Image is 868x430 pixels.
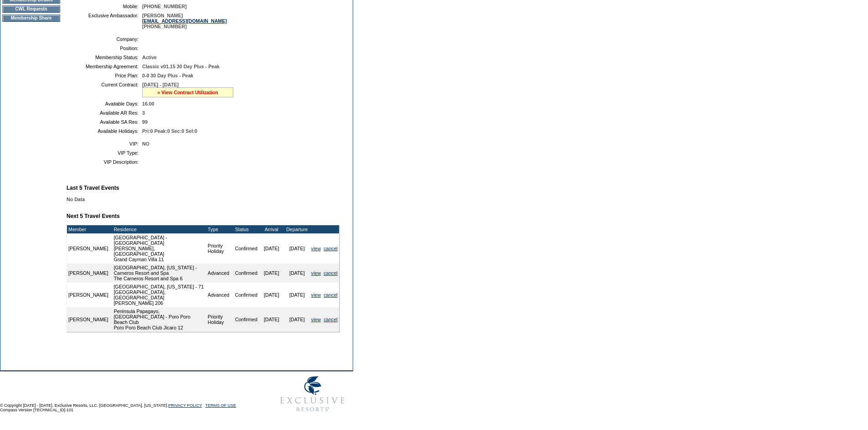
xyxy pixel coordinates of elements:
a: cancel [324,317,338,322]
td: [DATE] [259,283,284,307]
td: Status [234,225,259,233]
td: Confirmed [234,263,259,283]
td: Available SA Res: [70,119,139,125]
td: Position: [70,46,139,51]
span: 3 [142,110,145,116]
td: Price Plan: [70,73,139,78]
td: Advanced [206,263,234,283]
span: NO [142,141,149,147]
td: Available Days: [70,101,139,106]
span: 16.00 [142,101,154,106]
td: Available Holidays: [70,128,139,134]
td: [GEOGRAPHIC_DATA] - [GEOGRAPHIC_DATA][PERSON_NAME], [GEOGRAPHIC_DATA] Grand Cayman Villa 11 [113,233,206,263]
td: [DATE] [284,307,310,332]
td: Advanced [206,283,234,307]
td: VIP Description: [70,159,139,165]
span: 0-0 30 Day Plus - Peak [142,73,194,78]
a: view [311,270,321,276]
td: [DATE] [259,263,284,283]
td: [GEOGRAPHIC_DATA], [US_STATE] - Carneros Resort and Spa The Carneros Resort and Spa 6 [113,263,206,283]
td: Membership Share [2,15,60,22]
td: VIP Type: [70,150,139,156]
td: Priority Holiday [206,307,234,332]
span: Active [142,55,157,60]
a: cancel [324,292,338,298]
a: PRIVACY POLICY [168,403,202,408]
td: CWL Requests [2,5,60,13]
td: Priority Holiday [206,233,234,263]
td: [GEOGRAPHIC_DATA], [US_STATE] - 71 [GEOGRAPHIC_DATA], [GEOGRAPHIC_DATA] [PERSON_NAME] 206 [113,283,206,307]
span: [PHONE_NUMBER] [142,4,187,9]
td: [PERSON_NAME] [67,233,110,263]
td: Confirmed [234,233,259,263]
td: Membership Agreement: [70,64,139,69]
td: Company: [70,36,139,42]
b: Next 5 Travel Events [67,213,120,219]
td: [PERSON_NAME] [67,263,110,283]
a: cancel [324,270,338,276]
a: cancel [324,246,338,251]
td: [DATE] [284,233,310,263]
td: [DATE] [259,307,284,332]
td: Residence [113,225,206,233]
td: [PERSON_NAME] [67,283,110,307]
td: Type [206,225,234,233]
td: Available AR Res: [70,110,139,116]
td: VIP: [70,141,139,147]
td: [PERSON_NAME] [67,307,110,332]
a: view [311,292,321,298]
td: [DATE] [259,233,284,263]
td: Current Contract: [70,82,139,97]
td: Peninsula Papagayo, [GEOGRAPHIC_DATA] - Poro Poro Beach Club Poro Poro Beach Club Jicaro 12 [113,307,206,332]
span: 99 [142,119,148,125]
td: Departure [284,225,310,233]
img: Exclusive Resorts [272,371,353,417]
span: Pri:0 Peak:0 Sec:0 Sel:0 [142,128,197,134]
a: TERMS OF USE [205,403,236,408]
td: Member [67,225,110,233]
td: Arrival [259,225,284,233]
td: Confirmed [234,283,259,307]
td: [DATE] [284,283,310,307]
a: [EMAIL_ADDRESS][DOMAIN_NAME] [142,18,227,24]
span: [DATE] - [DATE] [142,82,179,87]
td: [DATE] [284,263,310,283]
a: view [311,317,321,322]
a: » View Contract Utilization [157,90,218,95]
td: Exclusive Ambassador: [70,13,139,29]
span: [PERSON_NAME] [PHONE_NUMBER] [142,13,227,29]
td: Confirmed [234,307,259,332]
b: Last 5 Travel Events [67,185,119,191]
td: Membership Status: [70,55,139,60]
div: No Data [67,197,347,202]
a: view [311,246,321,251]
td: Mobile: [70,4,139,9]
span: Classic v01.15 30 Day Plus - Peak [142,64,220,69]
